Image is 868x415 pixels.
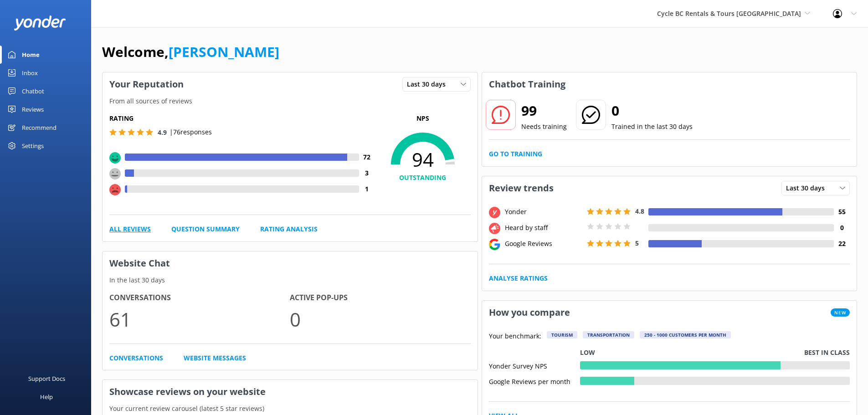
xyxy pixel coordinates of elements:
a: Question Summary [171,224,240,234]
h1: Welcome, [102,41,279,63]
div: Support Docs [28,369,65,388]
span: Cycle BC Rentals & Tours [GEOGRAPHIC_DATA] [657,9,801,18]
h3: Your Reputation [103,72,190,96]
span: 4.9 [158,128,167,137]
p: Best in class [804,348,850,358]
a: Website Messages [184,353,246,363]
div: Recommend [22,118,56,137]
p: | 76 responses [169,127,212,137]
a: Analyse Ratings [489,273,548,283]
h4: 3 [359,168,375,178]
p: Your benchmark: [489,331,541,342]
h3: Review trends [482,176,560,200]
span: 4.8 [635,207,644,215]
span: 94 [375,148,471,171]
span: Last 30 days [407,79,451,89]
img: yonder-white-logo.png [14,15,66,31]
p: Low [580,348,595,358]
div: Inbox [22,64,38,82]
h3: Chatbot Training [482,72,572,96]
div: Chatbot [22,82,44,100]
a: [PERSON_NAME] [169,42,279,61]
div: Settings [22,137,44,155]
p: NPS [375,113,471,123]
div: 250 - 1000 customers per month [640,331,731,338]
h4: 1 [359,184,375,194]
div: Home [22,46,40,64]
div: Reviews [22,100,44,118]
div: Tourism [547,331,577,338]
a: All Reviews [109,224,151,234]
p: 61 [109,304,290,334]
h3: How you compare [482,301,577,324]
p: From all sources of reviews [103,96,478,106]
h4: Active Pop-ups [290,292,470,304]
p: Trained in the last 30 days [611,122,693,132]
div: Google Reviews [503,239,585,249]
a: Go to Training [489,149,542,159]
p: 0 [290,304,470,334]
span: 5 [635,239,639,247]
div: Google Reviews per month [489,377,580,385]
h5: Rating [109,113,375,123]
span: Last 30 days [786,183,830,193]
a: Rating Analysis [260,224,318,234]
h2: 99 [521,100,567,122]
h4: 72 [359,152,375,162]
h3: Showcase reviews on your website [103,380,478,404]
span: New [831,308,850,317]
a: Conversations [109,353,163,363]
h4: OUTSTANDING [375,173,471,183]
div: Transportation [583,331,634,338]
p: Your current review carousel (latest 5 star reviews) [103,404,478,414]
h4: Conversations [109,292,290,304]
p: In the last 30 days [103,275,478,285]
div: Yonder [503,207,585,217]
div: Yonder Survey NPS [489,361,580,369]
h2: 0 [611,100,693,122]
div: Heard by staff [503,223,585,233]
h4: 22 [834,239,850,249]
h3: Website Chat [103,251,478,275]
p: Needs training [521,122,567,132]
div: Help [40,388,53,406]
h4: 55 [834,207,850,217]
h4: 0 [834,223,850,233]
